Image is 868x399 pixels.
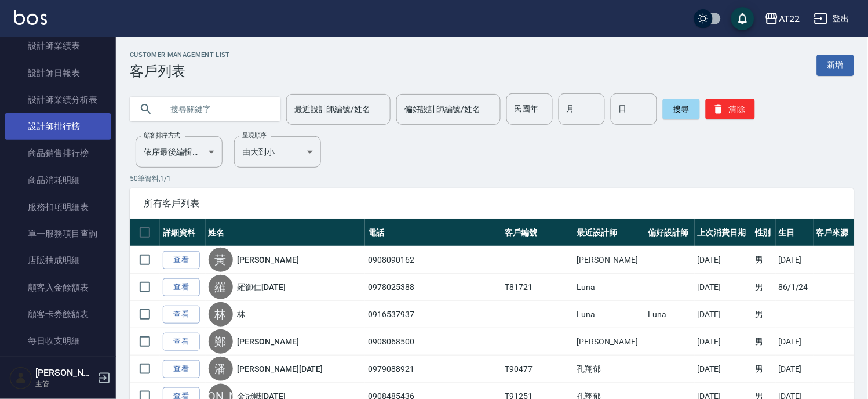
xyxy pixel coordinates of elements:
[574,219,646,246] th: 最近設計師
[752,274,775,301] td: 男
[760,7,805,31] button: AT22
[130,51,230,59] h2: Customer Management List
[35,367,94,379] h5: [PERSON_NAME]
[776,219,814,246] th: 生日
[817,55,854,76] a: 新增
[574,246,646,274] td: [PERSON_NAME]
[752,301,775,328] td: 男
[206,219,366,246] th: 姓名
[645,301,695,328] td: Luna
[5,301,111,328] a: 顧客卡券餘額表
[365,219,502,246] th: 電話
[695,301,753,328] td: [DATE]
[238,363,323,375] a: [PERSON_NAME][DATE]
[130,63,230,79] h3: 客戶列表
[162,93,271,125] input: 搜尋關鍵字
[695,219,753,246] th: 上次消費日期
[365,356,502,383] td: 0979088921
[163,278,200,296] a: 查看
[5,354,111,381] a: 收支分類明細表
[752,328,775,356] td: 男
[5,328,111,354] a: 每日收支明細
[365,301,502,328] td: 0916537937
[5,194,111,220] a: 服務扣項明細表
[776,356,814,383] td: [DATE]
[779,12,800,26] div: AT22
[695,274,753,301] td: [DATE]
[776,274,814,301] td: 86/1/24
[209,357,233,381] div: 潘
[209,275,233,299] div: 羅
[5,113,111,140] a: 設計師排行榜
[695,328,753,356] td: [DATE]
[136,136,223,168] div: 依序最後編輯時間
[663,99,700,119] button: 搜尋
[238,281,286,293] a: 羅御仁[DATE]
[35,379,94,389] p: 主管
[574,274,646,301] td: Luna
[144,198,840,209] span: 所有客戶列表
[776,246,814,274] td: [DATE]
[502,219,574,246] th: 客戶編號
[5,32,111,59] a: 設計師業績表
[163,251,200,269] a: 查看
[5,274,111,301] a: 顧客入金餘額表
[14,10,47,25] img: Logo
[706,99,755,119] button: 清除
[365,246,502,274] td: 0908090162
[5,247,111,274] a: 店販抽成明細
[160,219,206,246] th: 詳細資料
[9,367,32,390] img: Person
[574,328,646,356] td: [PERSON_NAME]
[731,7,754,30] button: save
[752,246,775,274] td: 男
[814,219,854,246] th: 客戶來源
[209,248,233,272] div: 黃
[5,86,111,113] a: 設計師業績分析表
[365,274,502,301] td: 0978025388
[5,167,111,194] a: 商品消耗明細
[574,356,646,383] td: 孔翔郁
[238,336,299,347] a: [PERSON_NAME]
[242,131,267,140] label: 呈現順序
[163,333,200,351] a: 查看
[502,356,574,383] td: T90477
[752,356,775,383] td: 男
[695,246,753,274] td: [DATE]
[130,173,854,184] p: 50 筆資料, 1 / 1
[163,306,200,324] a: 查看
[574,301,646,328] td: Luna
[163,360,200,378] a: 查看
[752,219,775,246] th: 性別
[695,356,753,383] td: [DATE]
[645,219,695,246] th: 偏好設計師
[144,131,180,140] label: 顧客排序方式
[234,136,321,168] div: 由大到小
[502,274,574,301] td: T81721
[209,302,233,327] div: 林
[776,328,814,356] td: [DATE]
[809,8,854,30] button: 登出
[238,309,246,320] a: 林
[5,140,111,166] a: 商品銷售排行榜
[365,328,502,356] td: 0908068500
[238,254,299,266] a: [PERSON_NAME]
[5,60,111,86] a: 設計師日報表
[209,329,233,354] div: 鄭
[5,220,111,247] a: 單一服務項目查詢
